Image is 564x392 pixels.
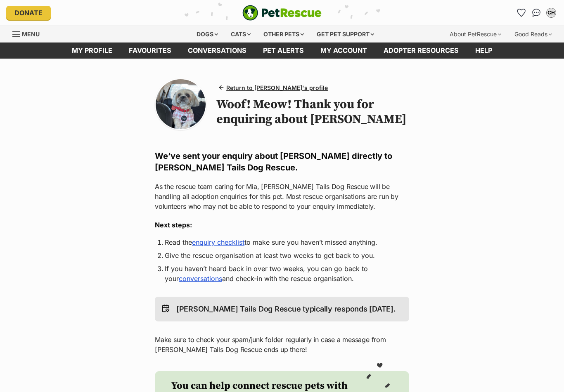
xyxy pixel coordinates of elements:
a: Menu [12,26,45,41]
a: Help [467,43,500,59]
li: Read the to make sure you haven’t missed anything. [165,237,399,247]
img: logo-e224e6f780fb5917bec1dbf3a21bbac754714ae5b6737aabdf751b685950b380.svg [242,5,322,21]
ul: Account quick links [515,6,558,19]
p: As the rescue team caring for Mia, [PERSON_NAME] Tails Dog Rescue will be handling all adoption e... [155,182,409,211]
div: About PetRescue [444,26,507,43]
a: Favourites [121,43,180,59]
div: Good Reads [509,26,558,43]
h2: We’ve sent your enquiry about [PERSON_NAME] directly to [PERSON_NAME] Tails Dog Rescue. [155,150,409,173]
button: My account [545,6,558,19]
a: My profile [64,43,121,59]
h1: Woof! Meow! Thank you for enquiring about [PERSON_NAME] [216,97,409,127]
p: [PERSON_NAME] Tails Dog Rescue typically responds [DATE]. [176,303,396,315]
h3: Next steps: [155,220,409,230]
li: Give the rescue organisation at least two weeks to get back to you. [165,250,399,260]
div: Get pet support [311,26,380,43]
a: Favourites [515,6,528,19]
a: My account [312,43,375,59]
img: chat-41dd97257d64d25036548639549fe6c8038ab92f7586957e7f3b1b290dea8141.svg [532,9,541,17]
span: Return to [PERSON_NAME]'s profile [226,83,328,92]
a: PetRescue [242,5,322,21]
a: Pet alerts [255,43,312,59]
a: Conversations [530,6,543,19]
li: If you haven’t heard back in over two weeks, you can go back to your and check-in with the rescue... [165,264,399,283]
div: Other pets [258,26,310,43]
a: Adopter resources [375,43,467,59]
a: enquiry checklist [192,238,244,246]
a: conversations [180,43,255,59]
div: Dogs [191,26,224,43]
a: conversations [179,274,222,283]
a: Return to [PERSON_NAME]'s profile [216,82,331,94]
img: Photo of Mia [156,79,206,129]
div: Cats [225,26,256,43]
div: CH [547,9,555,17]
a: Donate [6,6,51,20]
p: Make sure to check your spam/junk folder regularly in case a message from [PERSON_NAME] Tails Dog... [155,335,409,354]
span: Menu [22,31,40,38]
